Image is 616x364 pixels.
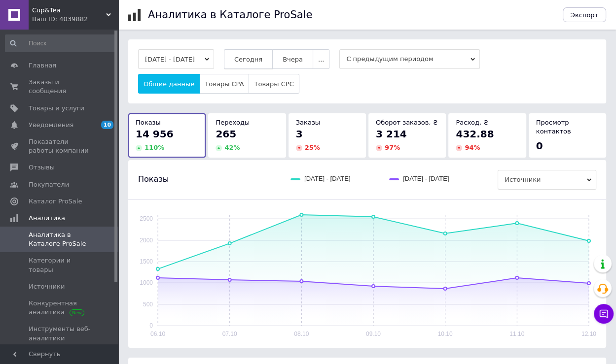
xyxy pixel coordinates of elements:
text: 0 [149,322,153,329]
text: 08.10 [294,331,309,337]
text: 11.10 [509,331,524,337]
span: Общие данные [144,80,194,88]
span: Заказы и сообщения [29,78,91,96]
span: Просмотр контактов [536,119,571,135]
button: Вчера [272,49,313,69]
span: 42 % [224,144,240,151]
button: Экспорт [563,7,606,22]
span: Покупатели [29,180,69,189]
input: Поиск [5,34,116,52]
span: 3 [296,128,303,140]
span: Заказы [296,119,320,126]
span: Источники [498,170,596,190]
h1: Аналитика в Каталоге ProSale [148,9,312,21]
span: Показы [136,119,161,126]
span: Отзывы [29,163,55,172]
span: Показы [138,174,169,185]
span: Вчера [283,56,303,63]
span: Cup&Tea [32,6,106,15]
span: 3 214 [376,128,407,140]
button: ... [313,49,329,69]
text: 1000 [140,279,153,286]
text: 500 [143,301,153,308]
span: Показатели работы компании [29,137,91,155]
span: ... [318,56,324,63]
span: Инструменты веб-аналитики [29,325,91,342]
text: 2500 [140,215,153,222]
span: Источники [29,282,65,291]
text: 1500 [140,258,153,265]
span: С предыдущим периодом [339,49,480,69]
span: Уведомления [29,121,73,130]
text: 10.10 [438,331,453,337]
text: 2000 [140,237,153,244]
span: Товары CPA [205,80,244,88]
span: Категории и товары [29,256,91,274]
span: 0 [536,140,543,152]
button: Чат с покупателем [594,304,614,324]
text: 07.10 [222,331,237,337]
span: 97 % [385,144,400,151]
span: Экспорт [571,11,598,19]
button: Товары CPC [249,74,299,94]
span: 432.88 [456,128,494,140]
div: Ваш ID: 4039882 [32,15,118,24]
text: 12.10 [581,331,596,337]
button: Товары CPA [199,74,249,94]
span: Конкурентная аналитика [29,299,91,317]
span: Аналитика [29,214,65,223]
span: 110 % [145,144,164,151]
button: Общие данные [138,74,200,94]
span: Товары CPC [254,80,293,88]
button: [DATE] - [DATE] [138,49,214,69]
span: Сегодня [234,56,262,63]
span: Товары и услуги [29,104,84,113]
span: Каталог ProSale [29,197,82,206]
span: 10 [101,121,113,129]
button: Сегодня [224,49,273,69]
span: Оборот заказов, ₴ [376,119,438,126]
span: Главная [29,61,56,70]
span: 94 % [465,144,480,151]
span: 25 % [305,144,320,151]
span: Переходы [216,119,250,126]
span: Расход, ₴ [456,119,488,126]
span: 14 956 [136,128,174,140]
span: Аналитика в Каталоге ProSale [29,231,91,248]
text: 09.10 [366,331,381,337]
span: 265 [216,128,236,140]
text: 06.10 [150,331,165,337]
